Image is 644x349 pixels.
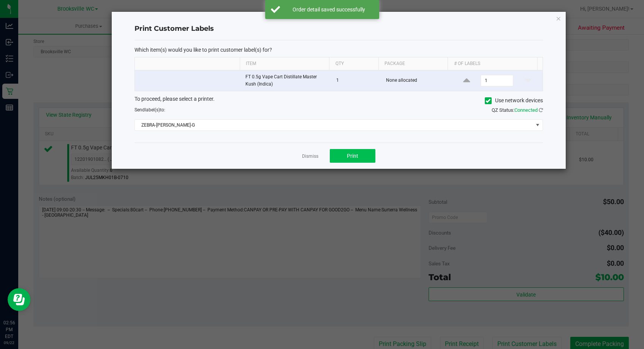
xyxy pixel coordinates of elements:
span: Print [347,153,358,159]
div: Order detail saved successfully [284,6,373,13]
span: label(s) [145,107,160,113]
button: Print [330,149,375,163]
span: Send to: [134,107,165,113]
td: None allocated [381,70,452,91]
td: 1 [332,70,381,91]
th: # of labels [448,57,537,70]
span: ZEBRA-[PERSON_NAME]-G [135,120,533,130]
td: FT 0.5g Vape Cart Distillate Master Kush (Indica) [241,70,332,91]
label: Use network devices [485,97,543,105]
iframe: Resource center [8,288,30,311]
h4: Print Customer Labels [134,24,543,34]
a: Dismiss [302,153,318,160]
p: Which item(s) would you like to print customer label(s) for? [134,46,543,53]
div: To proceed, please select a printer. [129,95,549,106]
span: Connected [514,107,538,113]
span: QZ Status: [492,107,543,113]
th: Qty [329,57,378,70]
th: Package [378,57,448,70]
th: Item [240,57,329,70]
